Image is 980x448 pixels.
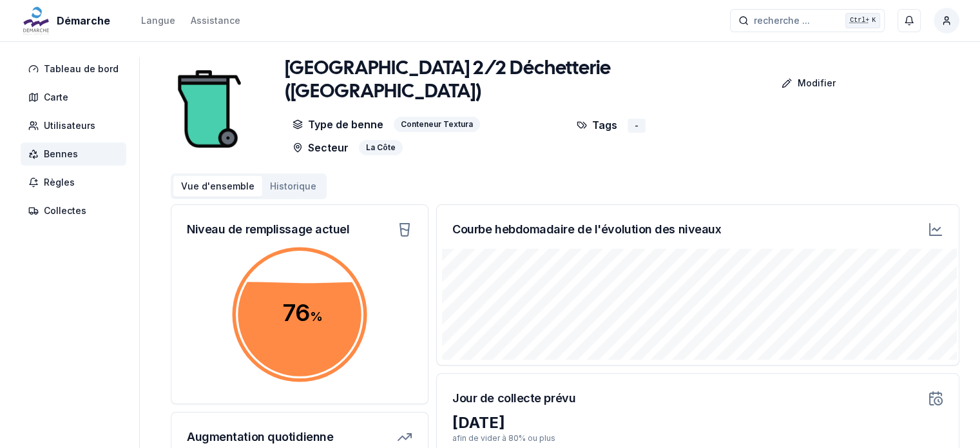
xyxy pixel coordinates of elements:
span: Carte [44,91,68,104]
a: Assistance [191,13,240,28]
h3: Niveau de remplissage actuel [187,220,349,239]
h1: [GEOGRAPHIC_DATA] 2/2 Déchetterie ([GEOGRAPHIC_DATA]) [285,57,746,104]
a: Carte [21,86,131,109]
button: Vue d'ensemble [173,176,262,197]
img: bin Image [171,57,248,161]
a: Démarche [21,13,115,28]
span: recherche ... [754,14,810,27]
a: Collectes [21,199,131,222]
button: recherche ...Ctrl+K [730,9,885,32]
p: Secteur [293,140,349,155]
a: Tableau de bord [21,57,131,81]
div: La Côte [359,140,403,155]
span: Démarche [57,13,110,28]
h3: Jour de collecte prévu [452,389,575,407]
span: Collectes [44,204,86,217]
div: Conteneur Textura [394,117,480,132]
h3: Courbe hebdomadaire de l'évolution des niveaux [452,220,721,239]
p: Type de benne [293,117,383,132]
button: Langue [141,13,175,28]
a: Règles [21,171,131,194]
span: Utilisateurs [44,119,95,132]
p: Tags [577,117,617,133]
div: [DATE] [452,413,943,433]
h3: Augmentation quotidienne [187,428,333,446]
p: afin de vider à 80% ou plus [452,433,943,443]
a: Utilisateurs [21,114,131,137]
button: Historique [262,176,324,197]
span: Tableau de bord [44,63,119,75]
img: Démarche Logo [21,5,52,36]
a: Bennes [21,142,131,166]
p: Modifier [797,77,835,90]
a: Modifier [745,70,845,96]
div: Langue [141,14,175,27]
span: Bennes [44,148,78,161]
span: Règles [44,176,75,189]
div: - [628,119,646,133]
